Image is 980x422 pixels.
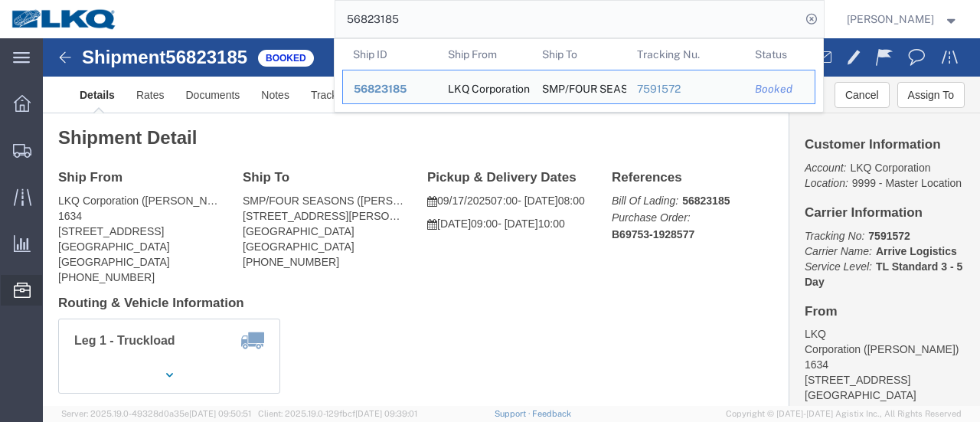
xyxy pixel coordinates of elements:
span: [DATE] 09:50:51 [189,409,251,418]
th: Tracking Nu. [626,39,744,70]
img: logo [11,8,118,31]
iframe: FS Legacy Container [43,38,980,406]
span: Jason Voyles [847,11,934,28]
span: Client: 2025.19.0-129fbcf [258,409,417,418]
th: Status [744,39,815,70]
button: [PERSON_NAME] [846,10,959,28]
div: LKQ Corporation [447,70,521,103]
a: Feedback [532,409,571,418]
div: SMP/FOUR SEASONS [542,70,616,103]
div: 7591572 [636,81,733,97]
div: Booked [755,81,804,97]
input: Search for shipment number, reference number [335,1,801,38]
span: 56823185 [354,83,407,95]
span: Server: 2025.19.0-49328d0a35e [61,409,251,418]
th: Ship ID [342,39,437,70]
a: Support [495,409,533,418]
table: Search Results [342,39,823,112]
th: Ship From [436,39,531,70]
span: [DATE] 09:39:01 [355,409,417,418]
span: Copyright © [DATE]-[DATE] Agistix Inc., All Rights Reserved [726,407,962,420]
div: 56823185 [354,81,426,97]
th: Ship To [531,39,626,70]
